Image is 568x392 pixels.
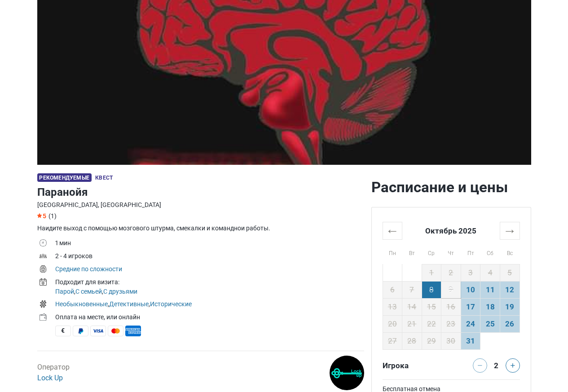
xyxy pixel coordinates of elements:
[55,313,364,322] div: Оплата на месте, или онлайн
[103,288,137,295] a: С друзьями
[383,315,402,332] td: 20
[330,356,364,390] img: 38af86134b65d0f1l.png
[441,315,461,332] td: 23
[422,332,441,349] td: 29
[55,300,108,308] a: Необыкновенные
[461,298,480,315] td: 17
[422,281,441,298] td: 8
[150,300,192,308] a: Исторические
[55,265,122,273] a: Средние по сложности
[461,281,480,298] td: 10
[500,239,520,264] th: Вс
[125,326,141,336] span: American Express
[480,281,500,298] td: 11
[37,173,92,182] span: Рекомендуемые
[402,315,422,332] td: 21
[500,281,520,298] td: 12
[441,332,461,349] td: 30
[383,281,402,298] td: 6
[461,332,480,349] td: 31
[480,239,500,264] th: Сб
[441,298,461,315] td: 16
[37,212,46,220] span: 5
[461,239,480,264] th: Пт
[55,251,364,264] td: 2 - 4 игроков
[55,326,71,336] span: Наличные
[55,299,364,312] td: , ,
[48,212,57,220] span: (1)
[37,224,364,233] div: Наидите выход с помощью мозгового штурма, смекалки и команднои работы.
[480,315,500,332] td: 25
[500,298,520,315] td: 19
[461,315,480,332] td: 24
[422,239,441,264] th: Ср
[37,200,364,210] div: [GEOGRAPHIC_DATA], [GEOGRAPHIC_DATA]
[461,264,480,281] td: 3
[383,222,402,239] th: ←
[383,298,402,315] td: 13
[95,175,113,181] span: Квест
[379,358,451,373] div: Игрока
[441,239,461,264] th: Чт
[109,300,149,308] a: Детективные
[422,264,441,281] td: 1
[383,332,402,349] td: 27
[55,288,74,295] a: Парой
[441,264,461,281] td: 2
[402,281,422,298] td: 7
[500,264,520,281] td: 5
[480,298,500,315] td: 18
[90,326,106,336] span: Visa
[422,315,441,332] td: 22
[422,298,441,315] td: 15
[371,178,531,196] h2: Расписание и цены
[383,239,402,264] th: Пн
[441,281,461,298] td: 9
[108,326,123,336] span: MasterCard
[55,277,364,299] td: , ,
[480,264,500,281] td: 4
[37,362,70,383] div: Оператор
[491,358,502,371] div: 2
[37,184,364,200] h1: Паранойя
[37,374,63,382] a: Lock Up
[500,222,520,239] th: →
[55,277,364,287] div: Подходит для визита:
[402,239,422,264] th: Вт
[500,315,520,332] td: 26
[402,298,422,315] td: 14
[402,332,422,349] td: 28
[73,326,88,336] span: PayPal
[75,288,102,295] a: С семьей
[55,238,364,251] td: 1 мин
[402,222,500,239] th: Октябрь 2025
[37,213,42,218] img: Star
